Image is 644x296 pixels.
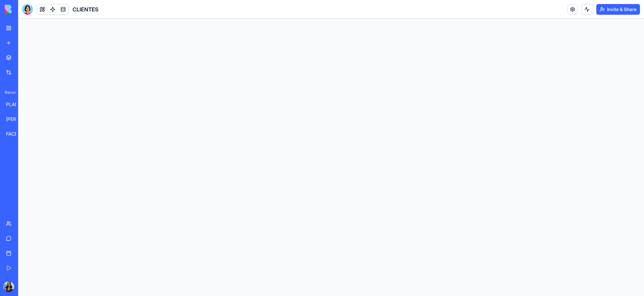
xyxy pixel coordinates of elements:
img: PHOTO-2025-09-15-15-09-07_ggaris.jpg [3,281,14,292]
span: CLIENTES [73,5,98,13]
div: [PERSON_NAME] [6,116,25,123]
div: PLANEACION DE CONTENIDO [6,101,25,108]
a: PLANEACION DE CONTENIDO [2,98,29,111]
img: logo [5,5,46,14]
span: Recent [2,90,16,95]
a: [PERSON_NAME] [2,113,29,126]
button: Invite & Share [596,4,640,15]
a: FACEBOOK RENT [2,127,29,141]
div: FACEBOOK RENT [6,131,25,137]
